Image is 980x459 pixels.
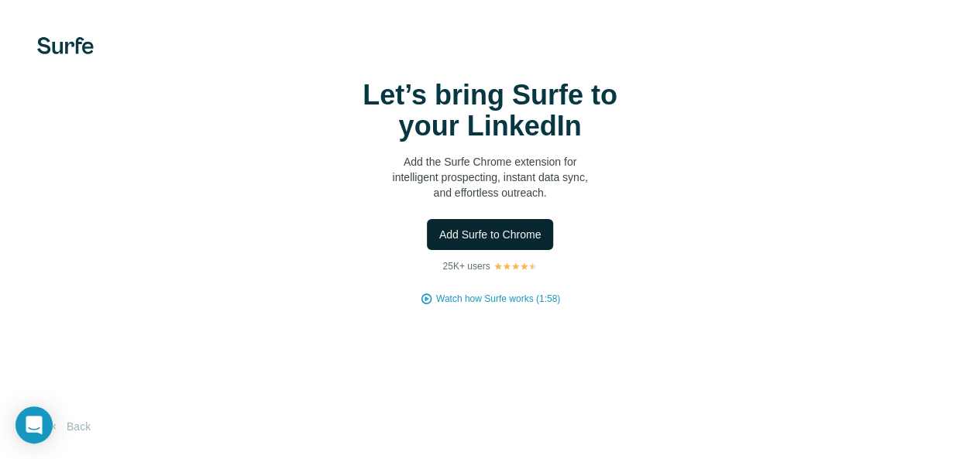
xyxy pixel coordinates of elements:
[436,292,560,306] button: Watch how Surfe works (1:58)
[335,80,645,142] h1: Let’s bring Surfe to your LinkedIn
[37,413,101,440] button: Back
[442,259,490,273] p: 25K+ users
[37,37,94,54] img: Surfe's logo
[335,154,645,200] p: Add the Surfe Chrome extension for intelligent prospecting, instant data sync, and effortless out...
[427,219,554,250] button: Add Surfe to Chrome
[439,227,542,242] span: Add Surfe to Chrome
[15,406,53,444] div: Open Intercom Messenger
[493,262,538,271] img: Rating Stars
